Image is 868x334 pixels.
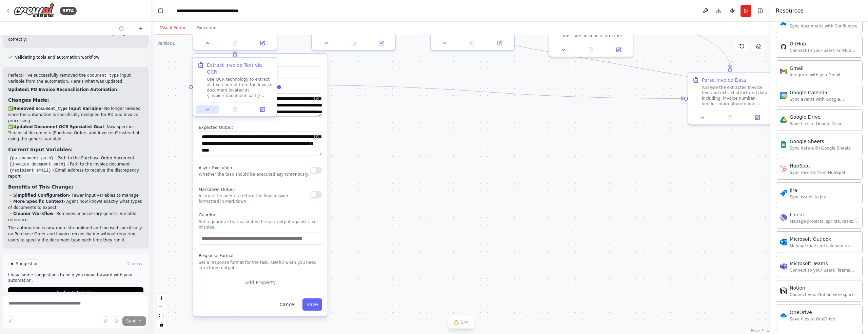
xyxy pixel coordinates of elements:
[221,39,250,47] button: No output available
[755,6,765,16] button: Hide right sidebar
[688,72,772,125] div: Parse Invoice DataAnalyze the extracted Invoice text and extract structured data including: invoi...
[8,161,143,167] li: - Path to the Invoice document
[8,30,143,42] p: Now let me validate the automation to ensure everything works correctly:
[790,138,851,145] div: Google Sheets
[199,253,322,258] label: Response Format
[13,211,54,216] strong: Cleaner Workflow
[251,105,274,114] button: Open in side panel
[101,316,110,326] button: Upload files
[790,145,851,151] div: Sync data with Google Sheets
[780,312,787,319] img: OneDrive
[790,97,858,102] div: Sync events with Google Calendar
[419,20,783,102] g: Edge from 4097793a-e7f3-4fdd-b956-149b1e765b29 to 3e67ab8c-4289-489e-8df5-19a672c751f6
[790,236,858,242] div: Microsoft Outlook
[8,287,143,298] button: Run Automation
[780,190,787,197] img: Jira
[790,194,827,200] div: Sync issues to Jira
[790,162,845,169] div: HubSpot
[702,77,746,83] div: Parse Invoice Data
[5,316,15,326] button: Improve this prompt
[155,21,191,35] button: Visual Editor
[790,260,858,267] div: Microsoft Teams
[157,294,166,302] button: zoom in
[607,46,630,54] button: Open in side panel
[157,294,166,329] div: React Flow controls
[8,87,117,92] strong: Updated: PO Invoice Reconciliation Automation
[780,165,787,172] img: HubSpot
[8,155,55,161] code: {po_document_path}
[8,161,67,168] code: {invoice_document_path}
[122,316,146,326] button: Send
[790,309,835,316] div: OneDrive
[157,302,166,311] button: zoom out
[199,165,232,170] span: Async Execution
[199,219,322,230] p: Set a guardrail that validates the task output against a set of rules.
[207,62,273,75] div: Extract Invoice Text via OCR
[13,199,63,204] strong: More Specific Context
[281,81,684,102] g: Edge from 84f00372-b737-4b6a-8607-ec4e5911723d to 4097793a-e7f3-4fdd-b956-149b1e765b29
[780,141,787,148] img: Google Sheets
[458,39,487,47] button: No output available
[116,24,133,33] button: Switch to previous chat
[13,124,104,129] strong: Updated Document OCR Specialist Goal
[313,95,321,103] button: Open in editor
[157,311,166,320] button: fit view
[790,65,840,72] div: Gmail
[8,192,143,223] p: 🔸 - Fewer input variables to manage 🔸 - Agent now knows exactly what types of documents to expect...
[716,114,745,122] button: No output available
[313,133,321,141] button: Open in editor
[577,46,606,54] button: No output available
[790,187,827,194] div: Jira
[780,263,787,270] img: Microsoft Teams
[199,260,322,271] p: Set a response format for the task. Useful when you need structured outputs.
[790,211,858,218] div: Linear
[780,19,787,26] img: Confluence
[135,24,146,33] button: Start a new chat
[780,43,787,50] img: GitHub
[790,40,858,47] div: GitHub
[14,3,54,18] img: Logo
[126,318,137,324] span: Send
[8,147,73,152] strong: Current Input Variables:
[125,260,143,267] button: Dismiss
[8,105,143,142] p: ✅ - No longer needed since the automation is specifically designed for PO and Invoice processing ...
[251,39,274,47] button: Open in side panel
[790,292,855,297] div: Connect your Notion workspace
[193,58,277,118] div: Extract Invoice Text via OCRUse OCR technology to extract all text content from the Invoice docum...
[275,298,299,311] button: Cancel
[199,212,322,218] label: Guardrail
[8,184,74,190] strong: Benefits of This Change:
[35,106,69,112] code: document_type
[780,239,787,245] img: Microsoft Outlook
[62,290,95,295] span: Run Automation
[751,329,769,333] a: React Flow attribution
[790,72,840,78] div: Integrate with you Gmail
[776,7,804,15] h4: Resources
[780,117,787,123] img: Google Drive
[16,261,39,267] span: Suggestion
[790,89,858,96] div: Google Calendar
[199,172,309,177] p: Whether the task should be executed asynchronously.
[339,39,368,47] button: No output available
[15,55,99,60] span: Validating tools and automation workflow
[780,214,787,221] img: Linear
[13,106,101,111] strong: Removed Input Variable
[790,114,843,120] div: Google Drive
[199,187,235,192] span: Markdown Output
[8,72,143,84] p: Perfect! I've successfully removed the input variable from the automation. Here's what was updated:
[177,7,253,14] nav: breadcrumb
[8,168,52,174] code: {recipient_email}
[8,167,143,179] li: - Email address to receive the discrepancy report
[8,225,143,243] p: The automation is now more streamlined and focused specifically on Purchase Order and Invoice rec...
[790,121,843,126] div: Save files to Google Drive
[191,21,222,35] button: Execution
[790,23,857,29] div: Sync documents with Confluence
[488,39,511,47] button: Open in side panel
[199,275,322,290] button: Add Property
[790,316,835,322] div: Save files to OneDrive
[86,73,120,79] code: document_type
[460,319,463,326] span: 1
[302,298,322,311] button: Save
[8,155,143,161] li: - Path to the Purchase Order document
[746,114,769,122] button: Open in side panel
